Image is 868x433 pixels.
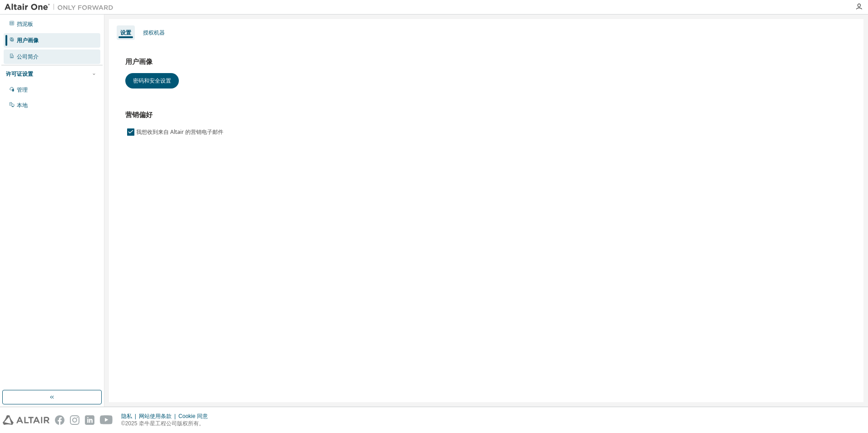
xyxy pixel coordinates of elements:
img: linkedin.svg [85,415,94,425]
label: 我想收到来自 Altair 的营销电子邮件 [136,127,225,138]
div: 设置 [120,29,131,36]
font: 2025 牵牛星工程公司版权所有。 [125,420,204,427]
div: 隐私 [121,413,139,420]
h3: 营销偏好 [125,110,847,119]
div: 管理 [17,86,28,93]
div: 挡泥板 [17,20,33,28]
img: youtube.svg [100,415,113,425]
img: altair_logo.svg [3,415,49,425]
h3: 用户画像 [125,57,847,66]
div: 许可证设置 [6,70,33,78]
div: 公司简介 [17,53,39,60]
img: facebook.svg [55,415,64,425]
div: 本地 [17,102,28,109]
div: 授权机器 [143,29,165,36]
div: Cookie 同意 [178,413,213,420]
div: 网站使用条款 [139,413,178,420]
img: instagram.svg [70,415,79,425]
div: 用户画像 [17,37,39,44]
img: 牵牛星一号 [5,3,118,12]
button: 密码和安全设置 [125,73,179,89]
p: © [121,420,213,428]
